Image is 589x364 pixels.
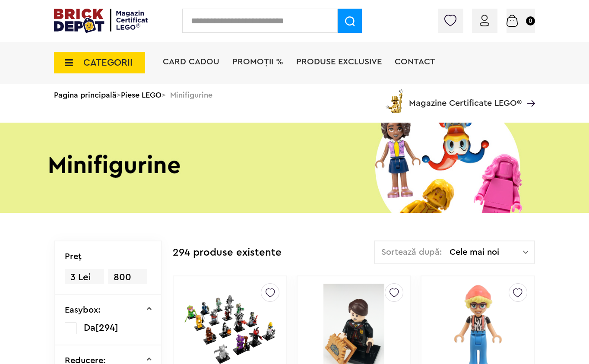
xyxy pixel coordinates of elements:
a: Contact [395,57,435,66]
span: Sortează după: [381,248,442,256]
small: 0 [526,16,535,25]
span: Cele mai noi [450,248,523,256]
a: Magazine Certificate LEGO® [522,88,535,96]
span: [294] [95,323,118,332]
span: Magazine Certificate LEGO® [409,88,522,108]
p: Preţ [65,252,82,261]
span: 800 Lei [108,269,147,298]
div: 294 produse existente [173,241,282,265]
a: Produse exclusive [296,57,382,66]
span: CATEGORII [83,58,133,67]
a: Card Cadou [163,57,219,66]
span: Da [84,323,95,332]
p: Easybox: [65,306,101,314]
span: 3 Lei [65,269,104,286]
a: PROMOȚII % [232,57,283,66]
